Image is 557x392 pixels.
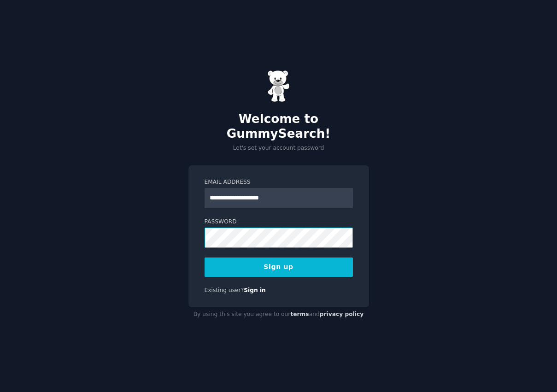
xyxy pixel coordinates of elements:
p: Let's set your account password [188,144,369,152]
button: Sign up [205,257,353,277]
div: By using this site you agree to our and [188,307,369,322]
a: terms [290,311,309,317]
label: Email Address [205,178,353,187]
a: privacy policy [320,311,364,317]
h2: Welcome to GummySearch! [188,112,369,141]
label: Password [205,218,353,226]
span: Existing user? [205,287,244,293]
a: Sign in [244,287,266,293]
img: Gummy Bear [267,70,290,102]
